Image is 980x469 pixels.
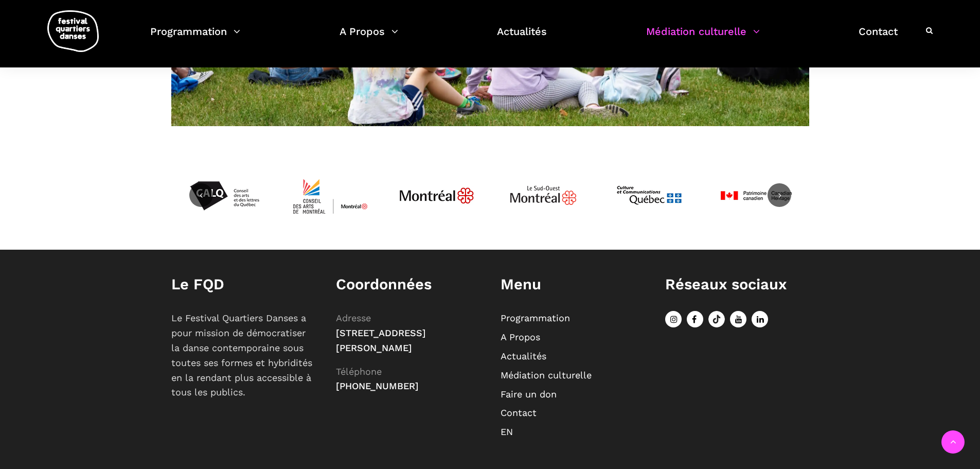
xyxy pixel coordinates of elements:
[292,157,369,234] img: CMYK_Logo_CAMMontreal
[646,23,760,53] a: Médiation culturelle
[340,23,398,53] a: A Propos
[336,380,419,391] span: [PHONE_NUMBER]
[150,23,240,53] a: Programmation
[497,23,547,53] a: Actualités
[336,275,480,293] h1: Coordonnées
[336,327,426,353] span: [STREET_ADDRESS][PERSON_NAME]
[501,370,592,380] a: Médiation culturelle
[611,157,688,234] img: mccq-3-3
[171,311,315,400] p: Le Festival Quartiers Danses a pour mission de démocratiser la danse contemporaine sous toutes se...
[717,157,794,234] img: patrimoinecanadien-01_0-4
[501,312,570,323] a: Programmation
[501,426,513,437] a: EN
[398,157,475,234] img: JPGnr_b
[501,389,557,399] a: Faire un don
[186,157,263,234] img: Calq_noir
[171,275,315,293] h1: Le FQD
[47,10,99,52] img: logo-fqd-med
[665,275,809,293] h1: Réseaux sociaux
[859,23,898,53] a: Contact
[501,407,537,418] a: Contact
[336,312,371,323] span: Adresse
[501,351,546,361] a: Actualités
[501,332,540,342] a: A Propos
[505,157,582,234] img: Logo_Mtl_Le_Sud-Ouest.svg_
[336,366,382,377] span: Téléphone
[501,275,645,293] h1: Menu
